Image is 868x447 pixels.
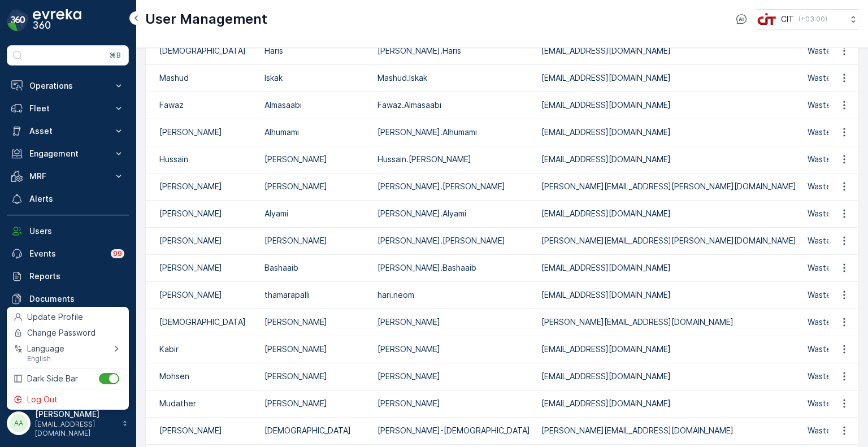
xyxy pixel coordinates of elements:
[377,127,530,138] p: [PERSON_NAME].Alhumami
[7,165,129,188] button: MRF
[757,13,776,25] img: cit-logo_pOk6rL0.png
[7,409,129,438] button: AA[PERSON_NAME][EMAIL_ADDRESS][DOMAIN_NAME]
[377,154,530,165] p: Hussain.[PERSON_NAME]
[264,181,366,192] p: [PERSON_NAME]
[541,235,796,246] p: [PERSON_NAME][EMAIL_ADDRESS][PERSON_NAME][DOMAIN_NAME]
[798,15,827,24] p: ( +03:00 )
[27,373,78,384] span: Dark Side Bar
[541,398,796,409] p: [EMAIL_ADDRESS][DOMAIN_NAME]
[35,420,116,438] p: [EMAIL_ADDRESS][DOMAIN_NAME]
[113,249,122,258] p: 99
[159,425,253,436] p: [PERSON_NAME]
[264,289,366,301] p: thamarapalli
[10,414,28,432] div: AA
[541,371,796,382] p: [EMAIL_ADDRESS][DOMAIN_NAME]
[29,293,124,305] p: Documents
[7,9,29,32] img: logo
[33,9,81,32] img: logo_dark-DEwI_e13.png
[7,188,129,210] a: Alerts
[377,99,530,111] p: Fawaz.Almasaabi
[7,75,129,97] button: Operations
[27,394,58,405] span: Log Out
[159,235,253,246] p: [PERSON_NAME]
[159,289,253,301] p: [PERSON_NAME]
[541,72,796,84] p: [EMAIL_ADDRESS][DOMAIN_NAME]
[159,371,253,382] p: Mohsen
[264,371,366,382] p: [PERSON_NAME]
[159,208,253,219] p: [PERSON_NAME]
[35,409,116,420] p: [PERSON_NAME]
[264,316,366,328] p: [PERSON_NAME]
[159,398,253,409] p: Mudather
[29,148,106,159] p: Engagement
[377,289,530,301] p: hari.neom
[159,154,253,165] p: Hussain
[541,289,796,301] p: [EMAIL_ADDRESS][DOMAIN_NAME]
[159,181,253,192] p: [PERSON_NAME]
[7,242,129,265] a: Events99
[29,171,106,182] p: MRF
[159,45,253,57] p: [DEMOGRAPHIC_DATA]
[29,271,124,282] p: Reports
[7,142,129,165] button: Engagement
[7,265,129,288] a: Reports
[7,288,129,310] a: Documents
[264,127,366,138] p: Alhumami
[7,307,129,410] ul: Menu
[377,316,530,328] p: [PERSON_NAME]
[377,208,530,219] p: [PERSON_NAME].Alyami
[377,72,530,84] p: Mashud.Iskak
[377,235,530,246] p: [PERSON_NAME].[PERSON_NAME]
[264,72,366,84] p: Iskak
[264,398,366,409] p: [PERSON_NAME]
[264,344,366,355] p: [PERSON_NAME]
[159,316,253,328] p: [DEMOGRAPHIC_DATA]
[29,248,104,259] p: Events
[29,80,106,92] p: Operations
[27,311,83,323] span: Update Profile
[7,97,129,120] button: Fleet
[29,193,124,205] p: Alerts
[541,154,796,165] p: [EMAIL_ADDRESS][DOMAIN_NAME]
[264,208,366,219] p: Alyami
[264,425,366,436] p: [DEMOGRAPHIC_DATA]
[264,235,366,246] p: [PERSON_NAME]
[27,343,64,354] span: Language
[377,262,530,274] p: [PERSON_NAME].Bashaaib
[541,181,796,192] p: [PERSON_NAME][EMAIL_ADDRESS][PERSON_NAME][DOMAIN_NAME]
[377,181,530,192] p: [PERSON_NAME].[PERSON_NAME]
[541,45,796,57] p: [EMAIL_ADDRESS][DOMAIN_NAME]
[29,225,124,237] p: Users
[27,327,96,338] span: Change Password
[541,262,796,274] p: [EMAIL_ADDRESS][DOMAIN_NAME]
[110,51,121,60] p: ⌘B
[159,127,253,138] p: [PERSON_NAME]
[27,354,64,363] span: English
[159,344,253,355] p: Kabir
[29,125,106,137] p: Asset
[377,45,530,57] p: [PERSON_NAME].Haris
[159,72,253,84] p: Mashud
[264,45,366,57] p: Haris
[541,127,796,138] p: [EMAIL_ADDRESS][DOMAIN_NAME]
[7,120,129,142] button: Asset
[541,99,796,111] p: [EMAIL_ADDRESS][DOMAIN_NAME]
[377,344,530,355] p: [PERSON_NAME]
[377,398,530,409] p: [PERSON_NAME]
[264,154,366,165] p: [PERSON_NAME]
[541,316,796,328] p: [PERSON_NAME][EMAIL_ADDRESS][DOMAIN_NAME]
[781,14,794,25] p: CIT
[757,9,859,29] button: CIT(+03:00)
[7,220,129,242] a: Users
[377,425,530,436] p: [PERSON_NAME]-[DEMOGRAPHIC_DATA]
[541,344,796,355] p: [EMAIL_ADDRESS][DOMAIN_NAME]
[541,425,796,436] p: [PERSON_NAME][EMAIL_ADDRESS][DOMAIN_NAME]
[377,371,530,382] p: [PERSON_NAME]
[541,208,796,219] p: [EMAIL_ADDRESS][DOMAIN_NAME]
[159,262,253,274] p: [PERSON_NAME]
[145,10,267,28] p: User Management
[29,103,106,114] p: Fleet
[159,99,253,111] p: Fawaz
[264,99,366,111] p: Almasaabi
[264,262,366,274] p: Bashaaib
